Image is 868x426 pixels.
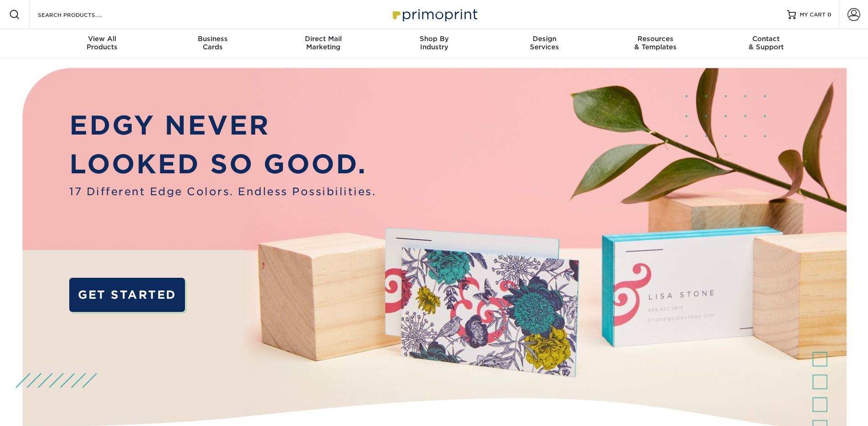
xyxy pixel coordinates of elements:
[600,35,711,51] div: & Templates
[47,35,158,51] div: Products
[827,11,832,18] span: 0
[600,35,711,43] span: Resources
[711,29,822,58] a: Contact& Support
[379,29,489,58] a: Shop ByIndustry
[47,29,158,58] a: View AllProducts
[268,35,379,43] span: Direct Mail
[489,35,600,51] div: Services
[69,184,376,199] span: 17 Different Edge Colors. Endless Possibilities.
[711,35,822,43] span: Contact
[69,145,376,184] p: LOOKED SO GOOD.
[600,29,711,58] a: Resources& Templates
[711,35,822,51] div: & Support
[157,29,268,58] a: BusinessCards
[379,35,489,51] div: Industry
[379,35,489,43] span: Shop By
[268,35,379,51] div: Marketing
[268,29,379,58] a: Direct MailMarketing
[489,35,600,43] span: Design
[37,9,126,20] input: SEARCH PRODUCTS.....
[800,11,826,19] span: MY CART
[489,29,600,58] a: DesignServices
[157,35,268,51] div: Cards
[69,278,185,312] a: GET STARTED
[389,5,480,24] img: Primoprint
[157,35,268,43] span: Business
[69,106,376,145] p: EDGY NEVER
[47,35,158,43] span: View All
